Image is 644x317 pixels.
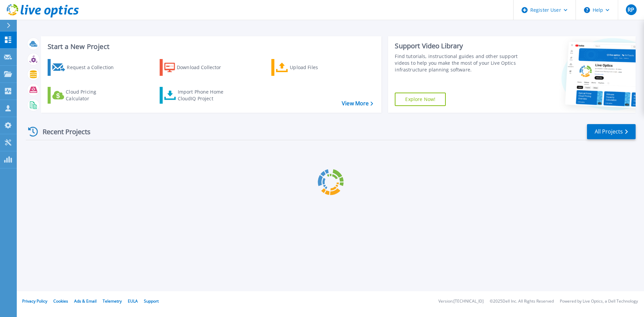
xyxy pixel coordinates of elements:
a: EULA [128,298,138,304]
a: Telemetry [103,298,122,304]
div: Cloud Pricing Calculator [66,89,119,102]
span: RP [628,7,634,12]
a: Cookies [53,298,68,304]
a: Ads & Email [74,298,97,304]
h3: Start a New Project [48,43,373,50]
a: Support [144,298,159,304]
div: Download Collector [177,61,230,74]
div: Request a Collection [67,61,120,74]
a: View More [342,100,373,107]
div: Recent Projects [26,123,100,140]
a: All Projects [587,124,636,139]
a: Cloud Pricing Calculator [48,87,122,104]
div: Upload Files [290,61,343,74]
li: © 2025 Dell Inc. All Rights Reserved [490,299,554,304]
div: Import Phone Home CloudIQ Project [178,89,230,102]
li: Powered by Live Optics, a Dell Technology [560,299,638,304]
a: Privacy Policy [22,298,47,304]
a: Download Collector [160,59,234,76]
li: Version: [TECHNICAL_ID] [438,299,484,304]
a: Explore Now! [395,93,446,106]
div: Find tutorials, instructional guides and other support videos to help you make the most of your L... [395,53,521,73]
a: Request a Collection [48,59,122,76]
a: Upload Files [271,59,346,76]
div: Support Video Library [395,42,521,50]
